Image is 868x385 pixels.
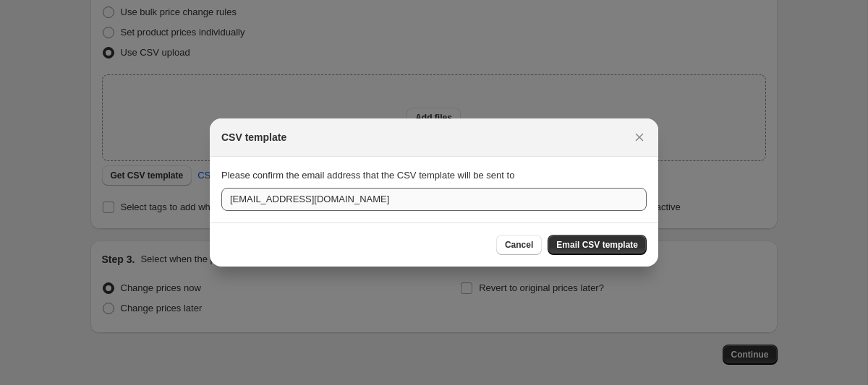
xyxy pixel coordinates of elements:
[496,235,542,255] button: Cancel
[556,239,638,251] span: Email CSV template
[221,130,286,144] h2: CSV template
[505,239,533,251] span: Cancel
[629,127,650,147] button: Close
[548,235,647,255] button: Email CSV template
[221,170,514,181] span: Please confirm the email address that the CSV template will be sent to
